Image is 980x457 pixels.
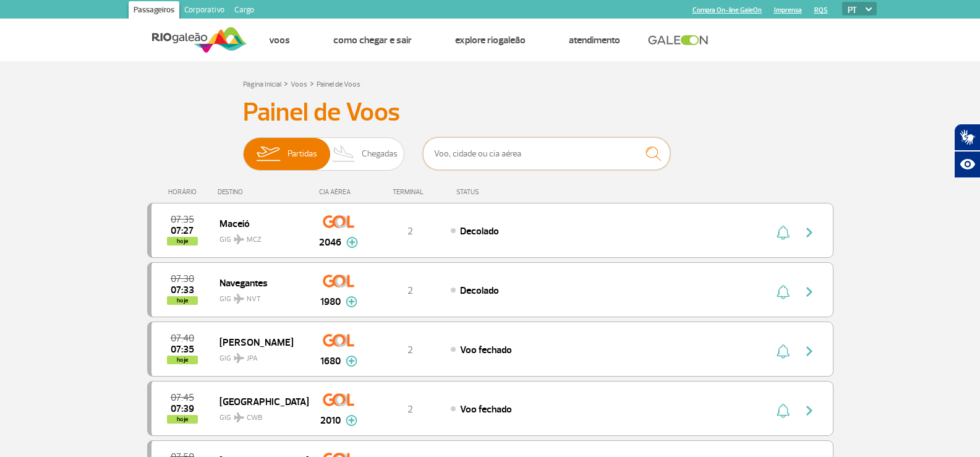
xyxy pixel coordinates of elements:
[326,138,362,170] img: slider-desembarque
[219,228,299,246] span: GIG
[407,344,413,356] span: 2
[167,296,198,305] span: hoje
[774,6,802,14] a: Imprensa
[954,124,980,178] div: Plugin de acessibilidade da Hand Talk.
[319,235,341,250] span: 2046
[247,412,262,424] span: CWB
[333,34,412,46] a: Como chegar e sair
[423,137,670,170] input: Voo, cidade ou cia aérea
[460,344,512,356] span: Voo fechado
[129,1,179,21] a: Passageiros
[234,353,244,363] img: destiny_airplane.svg
[569,34,620,46] a: Atendimento
[460,284,499,297] span: Decolado
[777,284,790,299] img: sino-painel-voo.svg
[171,286,194,294] span: 2025-09-28 07:33:00
[450,188,551,196] div: STATUS
[346,415,357,426] img: mais-info-painel-voo.svg
[777,225,790,240] img: sino-painel-voo.svg
[310,76,314,90] a: >
[291,80,307,89] a: Voos
[407,284,413,297] span: 2
[247,234,262,246] span: MCZ
[346,237,358,248] img: mais-info-painel-voo.svg
[249,138,288,170] img: slider-embarque
[407,225,413,237] span: 2
[171,404,194,413] span: 2025-09-28 07:39:13
[218,188,308,196] div: DESTINO
[320,354,341,369] span: 1680
[219,346,299,364] span: GIG
[171,334,194,343] span: 2025-09-28 07:40:00
[219,406,299,424] span: GIG
[954,151,980,178] button: Abrir recursos assistivos.
[171,393,194,402] span: 2025-09-28 07:45:00
[243,97,738,128] h3: Painel de Voos
[219,393,299,409] span: [GEOGRAPHIC_DATA]
[171,345,194,354] span: 2025-09-28 07:35:00
[167,356,198,364] span: hoje
[234,234,244,244] img: destiny_airplane.svg
[802,225,817,240] img: seta-direita-painel-voo.svg
[370,188,450,196] div: TERMINAL
[802,403,817,418] img: seta-direita-painel-voo.svg
[247,353,258,364] span: JPA
[407,403,413,416] span: 2
[179,1,229,21] a: Corporativo
[151,188,218,196] div: HORÁRIO
[171,226,194,235] span: 2025-09-28 07:27:00
[802,284,817,299] img: seta-direita-painel-voo.svg
[269,34,290,46] a: Voos
[455,34,526,46] a: Explore RIOgaleão
[247,294,261,305] span: NVT
[234,412,244,422] img: destiny_airplane.svg
[362,138,398,170] span: Chegadas
[777,403,790,418] img: sino-painel-voo.svg
[346,296,357,307] img: mais-info-painel-voo.svg
[171,275,194,283] span: 2025-09-28 07:30:00
[167,415,198,424] span: hoje
[692,6,762,14] a: Compra On-line GaleOn
[802,344,817,359] img: seta-direita-painel-voo.svg
[777,344,790,359] img: sino-painel-voo.svg
[219,275,299,291] span: Navegantes
[954,124,980,151] button: Abrir tradutor de língua de sinais.
[219,334,299,350] span: [PERSON_NAME]
[460,403,512,416] span: Voo fechado
[243,80,281,89] a: Página Inicial
[320,413,341,428] span: 2010
[320,294,341,309] span: 1980
[171,215,194,224] span: 2025-09-28 07:35:00
[317,80,360,89] a: Painel de Voos
[219,215,299,231] span: Maceió
[284,76,288,90] a: >
[308,188,370,196] div: CIA AÉREA
[346,356,357,367] img: mais-info-painel-voo.svg
[814,6,828,14] a: RQS
[234,294,244,304] img: destiny_airplane.svg
[167,237,198,246] span: hoje
[229,1,259,21] a: Cargo
[460,225,499,237] span: Decolado
[288,138,317,170] span: Partidas
[219,287,299,305] span: GIG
